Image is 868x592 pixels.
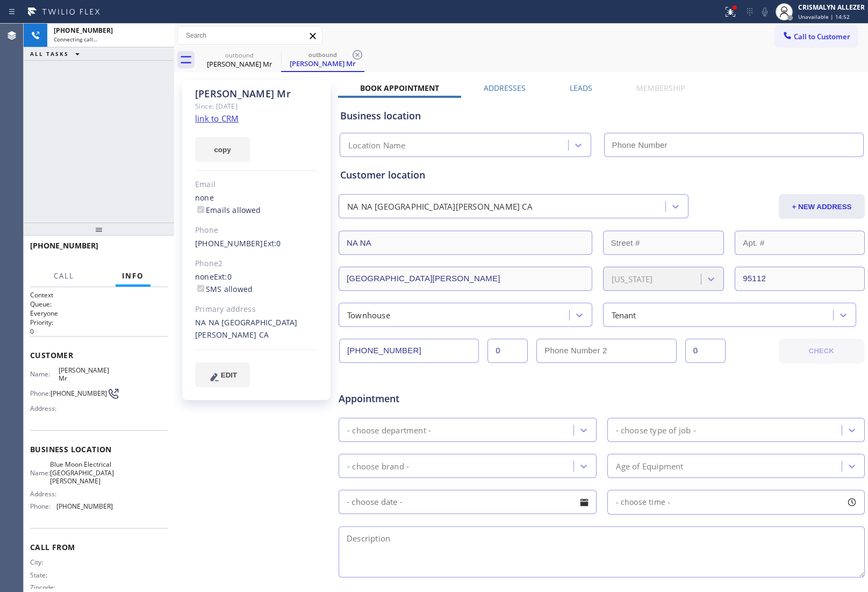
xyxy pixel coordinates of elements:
[30,318,168,327] h2: Priority:
[616,460,684,472] div: Age of Equipment
[339,339,479,363] input: Phone Number
[221,371,237,379] span: EDIT
[30,469,50,477] span: Name:
[757,4,772,19] button: Mute
[570,83,592,93] label: Leads
[30,50,69,58] span: ALL TASKS
[775,26,857,47] button: Call to Customer
[263,238,281,248] span: Ext: 0
[199,51,280,59] div: outbound
[779,339,865,363] button: CHECK
[282,48,363,71] div: David Mr
[347,309,390,321] div: Townhouse
[798,3,865,12] div: CRISMALYN ALLEZER
[195,303,318,316] div: Primary address
[50,460,114,485] span: Blue Moon Electrical [GEOGRAPHIC_DATA][PERSON_NAME]
[339,267,592,291] input: City
[59,366,112,383] span: [PERSON_NAME] Mr
[30,389,51,397] span: Phone:
[195,317,318,341] div: NA NA [GEOGRAPHIC_DATA][PERSON_NAME] CA
[30,290,168,299] h1: Context
[195,284,253,294] label: SMS allowed
[30,309,168,318] p: Everyone
[340,109,863,123] div: Business location
[54,26,113,35] span: [PHONE_NUMBER]
[195,137,250,162] button: copy
[56,502,113,510] span: [PHONE_NUMBER]
[616,424,696,436] div: - choose type of job -
[347,201,533,213] div: NA NA [GEOGRAPHIC_DATA][PERSON_NAME] CA
[339,231,592,255] input: Address
[798,13,850,20] span: Unavailable | 14:52
[487,339,528,363] input: Ext.
[199,59,280,69] div: [PERSON_NAME] Mr
[54,35,97,43] span: Connecting call…
[484,83,526,93] label: Addresses
[47,266,81,287] button: Call
[685,339,726,363] input: Ext. 2
[195,113,239,124] a: link to CRM
[348,139,406,152] div: Location Name
[339,490,597,514] input: - choose date -
[51,389,107,397] span: [PHONE_NUMBER]
[347,424,431,436] div: - choose department -
[116,266,150,287] button: Info
[360,83,439,93] label: Book Appointment
[195,238,263,248] a: [PHONE_NUMBER]
[199,48,280,72] div: David Mr
[340,168,863,182] div: Customer location
[195,258,318,270] div: Phone2
[195,224,318,237] div: Phone
[54,271,74,281] span: Call
[794,32,850,41] span: Call to Customer
[282,51,363,59] div: outbound
[30,490,59,498] span: Address:
[604,133,864,157] input: Phone Number
[195,88,318,100] div: [PERSON_NAME] Mr
[195,362,250,387] button: EDIT
[347,460,409,472] div: - choose brand -
[122,271,144,281] span: Info
[30,558,59,566] span: City:
[339,391,513,406] span: Appointment
[30,327,168,336] p: 0
[197,206,204,213] input: Emails allowed
[30,583,59,591] span: Zipcode:
[195,192,318,217] div: none
[214,272,232,282] span: Ext: 0
[30,370,59,378] span: Name:
[30,542,168,552] span: Call From
[536,339,676,363] input: Phone Number 2
[178,27,322,44] input: Search
[30,350,168,360] span: Customer
[282,59,363,68] div: [PERSON_NAME] Mr
[197,285,204,292] input: SMS allowed
[735,267,865,291] input: ZIP
[24,47,90,60] button: ALL TASKS
[735,231,865,255] input: Apt. #
[30,404,59,412] span: Address:
[603,231,724,255] input: Street #
[30,502,56,510] span: Phone:
[195,100,318,112] div: Since: [DATE]
[636,83,685,93] label: Membership
[779,194,865,219] button: + NEW ADDRESS
[30,444,168,454] span: Business location
[195,179,318,191] div: Email
[195,205,261,215] label: Emails allowed
[30,571,59,579] span: State:
[612,309,636,321] div: Tenant
[30,240,98,251] span: [PHONE_NUMBER]
[195,271,318,296] div: none
[616,497,671,507] span: - choose time -
[30,299,168,309] h2: Queue:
